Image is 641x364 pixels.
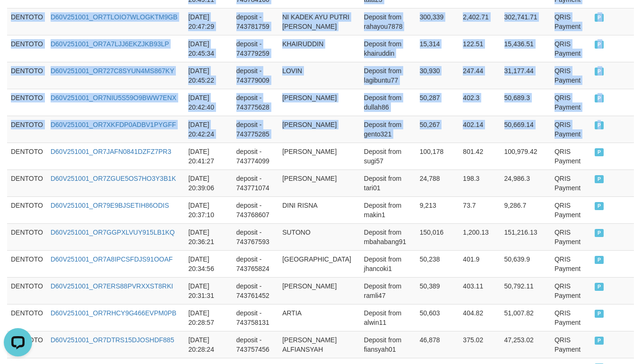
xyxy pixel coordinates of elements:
[51,40,169,48] a: D60V251001_OR7A7LJJ6EKZJKB93LP
[501,277,551,304] td: 50,792.11
[278,8,360,35] td: NI KADEK AYU PUTRI [PERSON_NAME]
[459,116,500,143] td: 402.14
[459,277,500,304] td: 403.11
[551,223,591,250] td: QRIS Payment
[595,148,604,156] span: PAID
[595,94,604,102] span: PAID
[501,89,551,116] td: 50,689.3
[416,62,459,89] td: 30,930
[233,8,278,35] td: deposit - 743781759
[501,196,551,223] td: 9,286.7
[459,143,500,169] td: 801.42
[551,169,591,196] td: QRIS Payment
[278,62,360,89] td: LOVIN
[184,89,232,116] td: [DATE] 20:42:40
[595,175,604,183] span: PAID
[416,331,459,358] td: 46,878
[360,35,416,62] td: Deposit from khairuddin
[459,223,500,250] td: 1,200.13
[595,283,604,291] span: PAID
[233,116,278,143] td: deposit - 743775285
[278,169,360,196] td: [PERSON_NAME]
[416,35,459,62] td: 15,314
[501,116,551,143] td: 50,669.14
[233,35,278,62] td: deposit - 743779259
[501,8,551,35] td: 302,741.71
[360,62,416,89] td: Deposit from lagibuntu77
[459,250,500,277] td: 401.9
[7,116,47,143] td: DENTOTO
[278,304,360,331] td: ARTIA
[51,202,169,209] a: D60V251001_OR79E9BJSETIH86ODIS
[595,256,604,264] span: PAID
[184,223,232,250] td: [DATE] 20:36:21
[595,121,604,129] span: PAID
[416,89,459,116] td: 50,287
[4,4,32,32] button: Open LiveChat chat widget
[551,196,591,223] td: QRIS Payment
[595,337,604,345] span: PAID
[551,304,591,331] td: QRIS Payment
[595,41,604,49] span: PAID
[416,169,459,196] td: 24,788
[501,331,551,358] td: 47,253.02
[501,250,551,277] td: 50,639.9
[416,196,459,223] td: 9,213
[501,143,551,169] td: 100,979.42
[7,196,47,223] td: DENTOTO
[278,89,360,116] td: [PERSON_NAME]
[501,35,551,62] td: 15,436.51
[551,116,591,143] td: QRIS Payment
[360,277,416,304] td: Deposit from ramli47
[360,143,416,169] td: Deposit from sugi57
[51,255,173,263] a: D60V251001_OR7A8IPCSFDJS91OOAF
[51,309,176,317] a: D60V251001_OR7RHCY9G466EVPM0PB
[51,13,177,21] a: D60V251001_OR7TLOIO7WLOGKTM9GB
[233,223,278,250] td: deposit - 743767593
[7,169,47,196] td: DENTOTO
[459,304,500,331] td: 404.82
[501,223,551,250] td: 151,216.13
[51,148,171,155] a: D60V251001_OR7JAFN0841DZFZ7PR3
[360,116,416,143] td: Deposit from gento321
[7,223,47,250] td: DENTOTO
[184,62,232,89] td: [DATE] 20:45:22
[278,223,360,250] td: SUTONO
[233,143,278,169] td: deposit - 743774099
[595,202,604,210] span: PAID
[360,169,416,196] td: Deposit from tari01
[459,8,500,35] td: 2,402.71
[51,282,173,290] a: D60V251001_OR7ERS88PVRXXST8RKI
[551,331,591,358] td: QRIS Payment
[233,62,278,89] td: deposit - 743779009
[51,175,176,182] a: D60V251001_OR7ZGUE5OS7HO3Y3B1K
[7,250,47,277] td: DENTOTO
[7,89,47,116] td: DENTOTO
[459,62,500,89] td: 247.44
[184,304,232,331] td: [DATE] 20:28:57
[278,277,360,304] td: [PERSON_NAME]
[51,336,174,344] a: D60V251001_OR7DTRS15DJOSHDF885
[459,89,500,116] td: 402.3
[184,277,232,304] td: [DATE] 20:31:31
[233,169,278,196] td: deposit - 743771074
[459,169,500,196] td: 198.3
[233,331,278,358] td: deposit - 743757456
[360,8,416,35] td: Deposit from rahayou7878
[551,250,591,277] td: QRIS Payment
[595,310,604,318] span: PAID
[551,62,591,89] td: QRIS Payment
[233,196,278,223] td: deposit - 743768607
[278,250,360,277] td: [GEOGRAPHIC_DATA]
[51,229,175,236] a: D60V251001_OR7GGPXLVUY915LB1KQ
[360,331,416,358] td: Deposit from fiansyah01
[278,143,360,169] td: [PERSON_NAME]
[7,8,47,35] td: DENTOTO
[233,304,278,331] td: deposit - 743758131
[551,277,591,304] td: QRIS Payment
[7,304,47,331] td: DENTOTO
[459,331,500,358] td: 375.02
[7,277,47,304] td: DENTOTO
[501,62,551,89] td: 31,177.44
[184,331,232,358] td: [DATE] 20:28:24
